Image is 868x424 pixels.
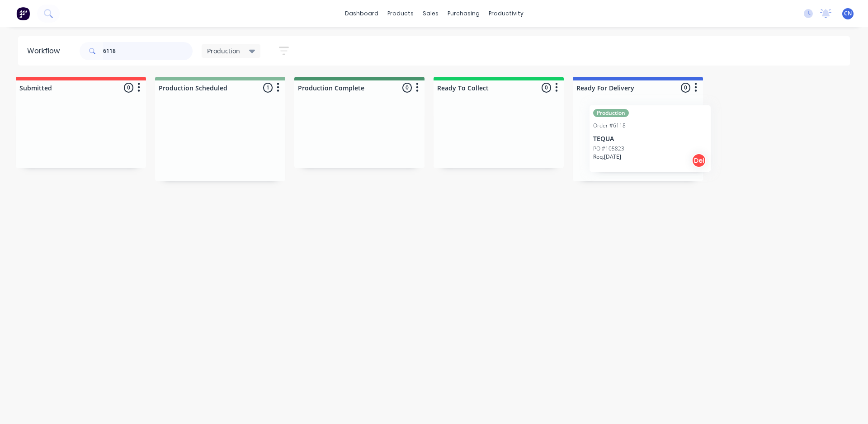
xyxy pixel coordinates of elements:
[16,7,30,20] img: Factory
[103,42,193,60] input: Search for orders...
[443,7,484,20] div: purchasing
[340,7,383,20] a: dashboard
[484,7,528,20] div: productivity
[418,7,443,20] div: sales
[27,46,64,57] div: Workflow
[383,7,418,20] div: products
[207,46,240,56] span: Production
[844,9,852,18] span: CN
